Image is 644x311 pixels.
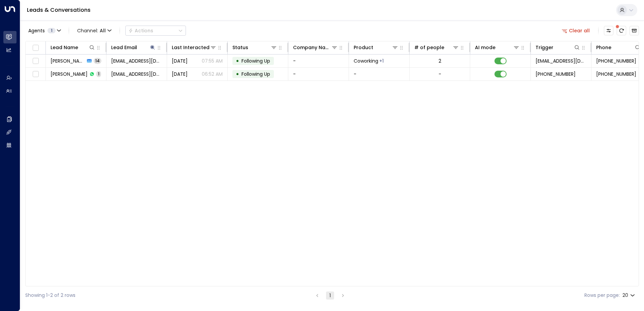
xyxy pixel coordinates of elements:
span: 14 [94,58,101,64]
div: Trigger [536,43,580,51]
button: Archived Leads [630,26,639,35]
span: +447588597070 [596,58,636,64]
span: +447588597070 [596,71,636,77]
span: All [100,28,106,33]
div: Status [232,43,248,51]
button: Channel:All [74,26,114,35]
div: Phone [596,43,611,51]
span: Following Up [241,58,270,64]
button: Actions [125,26,186,36]
div: Private Office [379,58,384,64]
div: AI mode [475,43,520,51]
p: 06:52 AM [202,71,223,77]
div: Last Interacted [172,43,210,51]
div: Showing 1-2 of 2 rows [25,292,75,299]
div: Lead Email [111,43,156,51]
div: Actions [128,28,153,34]
span: Following Up [241,71,270,77]
span: Agents [28,28,45,33]
span: 1 [96,71,101,77]
span: 1 [47,28,56,33]
div: 2 [439,58,441,64]
div: # of people [414,43,444,51]
td: - [349,68,410,80]
div: Phone [596,43,641,51]
span: Sep 02, 2025 [172,71,188,77]
nav: pagination navigation [313,291,347,300]
span: Deesha Chandra [51,58,85,64]
div: Product [354,43,373,51]
span: Toggle select row [31,57,40,65]
span: +447588597070 [536,71,576,77]
div: - [439,71,441,77]
div: Trigger [536,43,553,51]
td: - [288,55,349,67]
div: AI mode [475,43,495,51]
div: Product [354,43,398,51]
button: Clear all [559,26,593,35]
span: Toggle select all [31,44,40,52]
div: • [236,68,239,80]
div: Company Name [293,43,331,51]
td: - [288,68,349,80]
div: Last Interacted [172,43,217,51]
button: page 1 [326,291,334,300]
div: 20 [622,290,636,300]
span: jchandrabadiani@gmail.com [111,71,162,77]
span: Deesha Chandra [51,71,88,77]
div: # of people [414,43,459,51]
a: Leads & Conversations [27,6,91,14]
div: Status [232,43,277,51]
span: Channel: [74,26,114,35]
span: There are new threads available. Refresh the grid to view the latest updates. [617,26,626,35]
div: Button group with a nested menu [125,26,186,36]
div: Lead Name [51,43,78,51]
div: Lead Email [111,43,137,51]
span: jchandrabadiani@gmail.com [111,58,162,64]
div: Company Name [293,43,338,51]
span: sales@newflex.com [536,58,586,64]
button: Customize [604,26,613,35]
div: • [236,55,239,67]
span: Coworking [354,58,378,64]
button: Agents1 [25,26,63,35]
div: Lead Name [51,43,95,51]
p: 07:55 AM [202,58,223,64]
span: Toggle select row [31,70,40,78]
label: Rows per page: [584,292,620,299]
span: Yesterday [172,58,188,64]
